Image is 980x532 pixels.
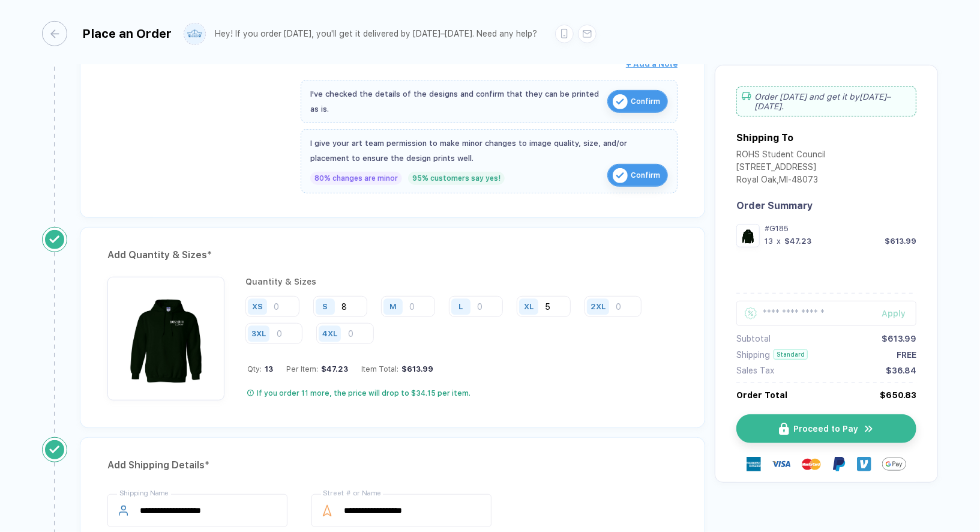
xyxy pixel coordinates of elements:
[613,168,628,183] img: icon
[323,302,328,311] div: S
[736,162,826,175] div: [STREET_ADDRESS]
[832,457,846,471] img: Paypal
[880,390,916,400] div: $650.83
[408,172,505,185] div: 95% customers say yes!
[262,364,273,373] span: 13
[885,237,916,246] div: $613.99
[459,302,463,311] div: L
[215,29,537,39] div: Hey! If you order [DATE], you'll get it delivered by [DATE]–[DATE]. Need any help?
[864,423,874,435] img: icon
[736,350,770,360] div: Shipping
[626,55,678,74] button: + Add a Note
[82,26,172,41] div: Place an Order
[765,224,916,233] div: #G185
[184,23,205,44] img: user profile
[310,86,601,116] div: I've checked the details of the designs and confirm that they can be printed as is.
[310,172,402,185] div: 80% changes are minor
[774,349,808,360] div: Standard
[775,237,782,246] div: x
[736,414,916,443] button: iconProceed to Payicon
[739,227,757,244] img: ab003320-34a5-46b0-b14a-cbd5b02ff0c5_nt_front_1759520221409.jpg
[247,364,273,373] div: Qty:
[736,150,826,162] div: ROHS Student Council
[631,92,660,111] span: Confirm
[591,302,606,311] div: 2XL
[613,94,628,109] img: icon
[631,166,660,185] span: Confirm
[524,302,534,311] div: XL
[736,132,793,144] div: Shipping To
[252,302,263,311] div: XS
[765,237,773,246] div: 13
[736,366,774,375] div: Sales Tax
[784,237,811,246] div: $47.23
[736,175,826,187] div: Royal Oak , MI - 48073
[389,302,397,311] div: M
[107,456,678,475] div: Add Shipping Details
[779,423,789,435] img: icon
[736,86,916,116] div: Order [DATE] and get it by [DATE]–[DATE] .
[286,364,348,373] div: Per Item:
[882,452,906,476] img: GPay
[802,455,821,474] img: master-card
[251,329,266,338] div: 3XL
[794,424,859,434] span: Proceed to Pay
[245,277,678,286] div: Quantity & Sizes
[361,364,433,373] div: Item Total:
[113,283,218,388] img: ab003320-34a5-46b0-b14a-cbd5b02ff0c5_nt_front_1759520221409.jpg
[747,457,761,471] img: express
[107,246,678,265] div: Add Quantity & Sizes
[736,334,771,343] div: Subtotal
[772,455,791,474] img: visa
[318,364,348,373] div: $47.23
[897,350,916,360] div: FREE
[886,366,916,375] div: $36.84
[607,164,668,187] button: iconConfirm
[867,301,916,326] button: Apply
[882,334,916,343] div: $613.99
[322,329,337,338] div: 4XL
[398,364,433,373] div: $613.99
[882,309,916,318] div: Apply
[257,388,470,398] div: If you order 11 more, the price will drop to $34.15 per item.
[736,390,787,400] div: Order Total
[310,136,668,166] div: I give your art team permission to make minor changes to image quality, size, and/or placement to...
[736,200,916,211] div: Order Summary
[857,457,871,471] img: Venmo
[607,90,668,113] button: iconConfirm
